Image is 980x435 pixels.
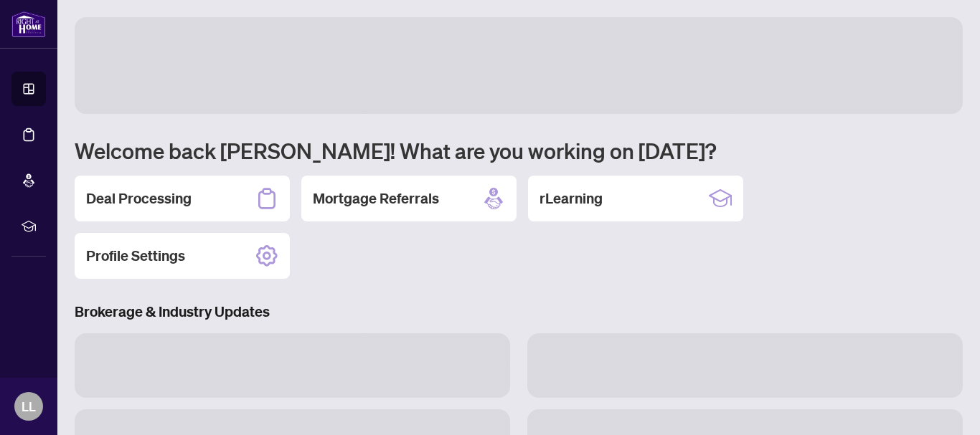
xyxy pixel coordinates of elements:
[86,188,192,209] h2: Deal Processing
[540,188,603,209] h2: rLearning
[86,246,185,266] h2: Profile Settings
[313,188,439,209] h2: Mortgage Referrals
[75,302,963,322] h3: Brokerage & Industry Updates
[22,396,36,416] span: LL
[75,137,963,164] h1: Welcome back [PERSON_NAME]! What are you working on [DATE]?
[11,11,46,37] img: logo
